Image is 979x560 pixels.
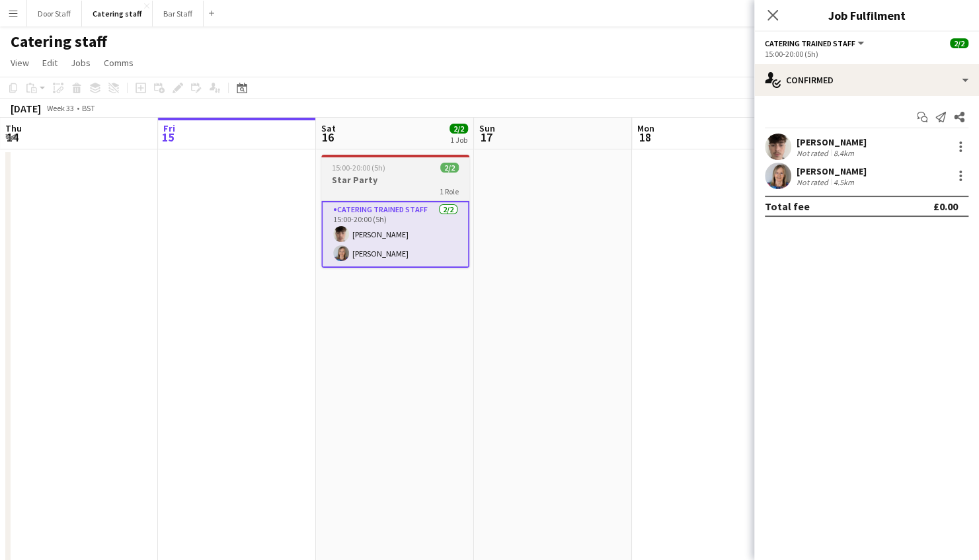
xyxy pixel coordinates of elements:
[11,32,107,52] h1: Catering staff
[98,54,139,71] a: Comms
[950,38,968,48] span: 2/2
[321,122,336,134] span: Sat
[163,122,175,134] span: Fri
[831,148,857,158] div: 8.4km
[440,163,459,173] span: 2/2
[82,1,153,26] button: Catering staff
[479,122,495,134] span: Sun
[82,103,95,113] div: BST
[332,163,385,173] span: 15:00-20:00 (5h)
[754,7,979,24] h3: Job Fulfilment
[754,64,979,96] div: Confirmed
[5,122,22,134] span: Thu
[477,130,495,145] span: 17
[44,103,77,113] span: Week 33
[765,38,866,48] button: Catering trained staff
[765,200,810,213] div: Total fee
[765,38,855,48] span: Catering trained staff
[450,124,468,134] span: 2/2
[5,54,34,71] a: View
[37,54,63,71] a: Edit
[321,174,469,186] h3: Star Party
[635,130,654,145] span: 18
[933,200,958,213] div: £0.00
[797,136,867,148] div: [PERSON_NAME]
[637,122,654,134] span: Mon
[321,201,469,268] app-card-role: Catering trained staff2/215:00-20:00 (5h)[PERSON_NAME][PERSON_NAME]
[321,155,469,268] app-job-card: 15:00-20:00 (5h)2/2Star Party1 RoleCatering trained staff2/215:00-20:00 (5h)[PERSON_NAME][PERSON_...
[797,148,831,158] div: Not rated
[797,177,831,187] div: Not rated
[11,57,29,69] span: View
[3,130,22,145] span: 14
[153,1,204,26] button: Bar Staff
[27,1,82,26] button: Door Staff
[71,57,91,69] span: Jobs
[65,54,96,71] a: Jobs
[104,57,134,69] span: Comms
[450,135,467,145] div: 1 Job
[440,186,459,196] span: 1 Role
[797,165,867,177] div: [PERSON_NAME]
[831,177,857,187] div: 4.5km
[319,130,336,145] span: 16
[11,102,41,115] div: [DATE]
[161,130,175,145] span: 15
[765,49,968,59] div: 15:00-20:00 (5h)
[42,57,58,69] span: Edit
